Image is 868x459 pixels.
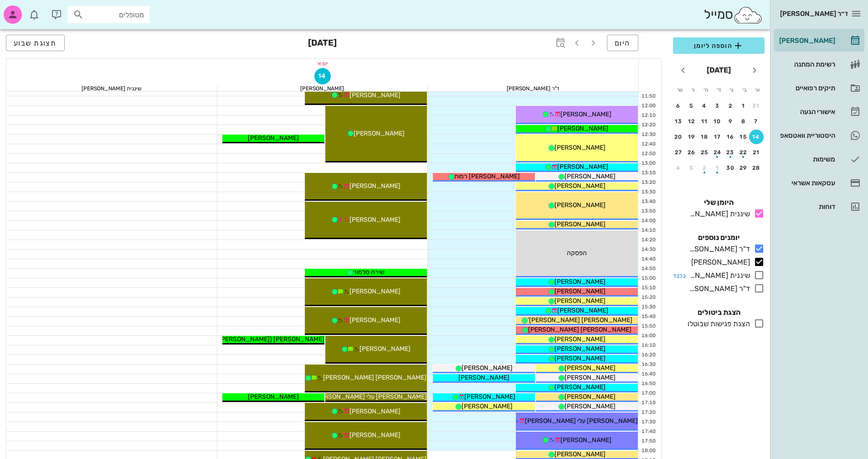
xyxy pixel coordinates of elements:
div: 15:30 [639,303,657,311]
div: 17:30 [639,418,657,426]
div: 15:00 [639,275,657,282]
button: 14 [314,68,331,84]
div: 17:20 [639,409,657,417]
div: 16:40 [639,370,657,378]
button: 26 [684,145,699,160]
button: 17 [710,130,725,144]
div: ד"ר [PERSON_NAME] [686,244,750,255]
div: 14:20 [639,236,657,244]
span: [PERSON_NAME] [557,163,608,171]
button: 30 [723,161,738,175]
div: 7 [749,118,764,125]
div: 10 [710,118,725,125]
button: 4 [697,99,712,113]
button: 2 [723,99,738,113]
th: ג׳ [726,82,738,98]
div: 12 [684,118,699,125]
span: היום [615,39,631,47]
button: 3 [710,99,725,113]
div: 13:40 [639,198,657,206]
div: 16:20 [639,351,657,359]
div: ד"ר [PERSON_NAME] [686,283,750,294]
div: 14:50 [639,265,657,273]
span: [PERSON_NAME] [555,201,606,209]
span: [PERSON_NAME] [349,287,401,295]
span: [PERSON_NAME] [555,287,606,295]
div: 12:00 [639,102,657,110]
div: 12:40 [639,141,657,148]
button: 29 [736,161,751,175]
div: 28 [749,165,764,171]
span: [PERSON_NAME] [349,91,401,99]
div: 15:40 [639,313,657,321]
div: 18:00 [639,447,657,455]
span: [PERSON_NAME] [349,182,401,190]
div: 15:20 [639,294,657,302]
div: 13:30 [639,188,657,196]
div: 9 [723,118,738,125]
div: 11:50 [639,93,657,100]
div: דוחות [777,203,835,210]
button: 10 [710,114,725,129]
button: תצוגת שבוע [6,35,65,51]
span: [PERSON_NAME] [462,402,513,410]
button: 13 [671,114,686,129]
span: [PERSON_NAME] [349,316,401,324]
span: [PERSON_NAME] [555,220,606,228]
span: [PERSON_NAME] [PERSON_NAME] [323,374,426,381]
button: 9 [723,114,738,129]
span: [PERSON_NAME] [349,431,401,439]
div: 4 [671,165,686,171]
button: 25 [697,145,712,160]
button: 11 [697,114,712,129]
button: חודש הבא [675,62,691,78]
div: 14:00 [639,217,657,225]
th: א׳ [752,82,764,98]
button: 28 [749,161,764,175]
button: 15 [736,130,751,144]
button: 4 [671,161,686,175]
div: 14:30 [639,246,657,254]
a: רשימת המתנה [774,53,864,75]
div: 14:10 [639,227,657,235]
div: 1 [710,165,725,171]
span: שירה סלמור [353,268,385,276]
span: [PERSON_NAME] [555,335,606,343]
div: 12:20 [639,121,657,129]
span: [PERSON_NAME] [555,182,606,190]
div: 8 [736,118,751,125]
button: 16 [723,130,738,144]
div: 1 [736,103,751,109]
h4: יומנים נוספים [673,232,765,243]
div: 18 [697,134,712,140]
button: 1 [736,99,751,113]
div: 22 [736,149,751,156]
div: 15 [736,134,751,140]
span: [PERSON_NAME] עלי [PERSON_NAME] [314,393,427,401]
div: 6 [671,103,686,109]
div: 12:30 [639,131,657,139]
span: [PERSON_NAME] עלי [PERSON_NAME] [525,417,638,425]
span: [PERSON_NAME] [565,374,616,381]
span: [PERSON_NAME] [555,450,606,458]
h4: היומן שלי [673,197,765,208]
div: רשימת המתנה [777,61,835,68]
span: ד״ר [PERSON_NAME] [780,10,848,18]
div: 19 [684,134,699,140]
div: סמייל [704,5,763,25]
div: 3 [684,165,699,171]
div: תיקים רפואיים [777,84,835,92]
div: 29 [736,165,751,171]
span: [PERSON_NAME] [555,297,606,305]
button: [DATE] [703,61,734,79]
button: 6 [671,99,686,113]
span: [PERSON_NAME] רמות [454,172,520,180]
div: ד"ר [PERSON_NAME] [428,86,638,91]
span: תג [27,7,32,13]
button: 31 [749,99,764,113]
button: הוספה ליומן [673,37,765,54]
span: [PERSON_NAME] [555,345,606,353]
button: 18 [697,130,712,144]
th: ו׳ [687,82,699,98]
button: 12 [684,114,699,129]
